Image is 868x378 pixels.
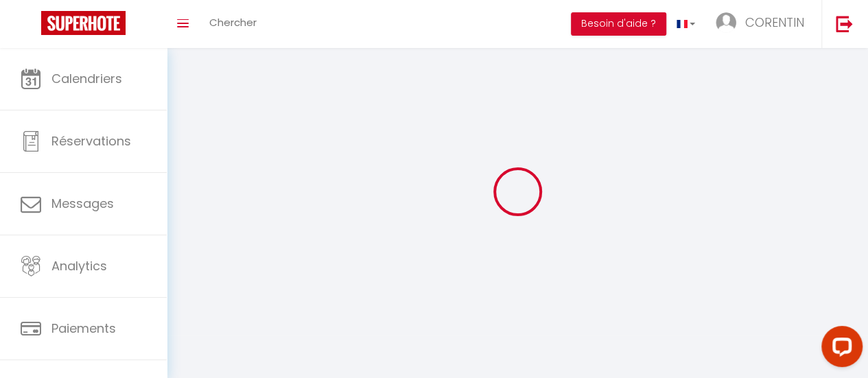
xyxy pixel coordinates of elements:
span: CORENTIN [745,14,804,31]
iframe: LiveChat chat widget [810,320,868,378]
span: Analytics [51,257,107,274]
img: logout [836,15,853,32]
img: ... [716,12,736,33]
button: Besoin d'aide ? [571,12,666,36]
span: Calendriers [51,70,122,87]
span: Messages [51,195,114,212]
img: Super Booking [41,11,126,35]
span: Réservations [51,132,131,150]
span: Paiements [51,320,116,337]
span: Chercher [209,15,257,29]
